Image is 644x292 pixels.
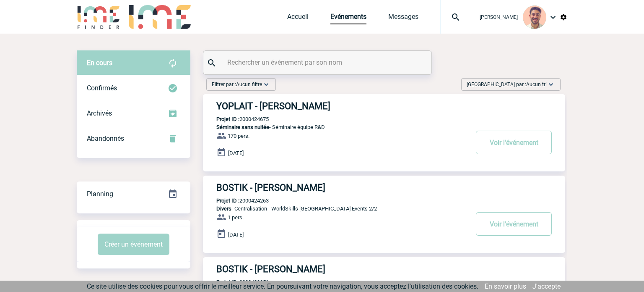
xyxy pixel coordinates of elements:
button: Créer un événement [98,234,169,255]
button: Voir l'événement [476,212,552,236]
span: 170 pers. [228,133,249,139]
b: Projet ID : [216,197,239,204]
span: Ce site utilise des cookies pour vous offrir le meilleur service. En poursuivant votre navigation... [87,282,478,290]
h3: BOSTIK - [PERSON_NAME] [216,264,468,274]
a: Accueil [287,13,309,24]
b: Projet ID : [216,279,239,285]
span: Confirmés [87,84,117,92]
span: 1 pers. [228,214,244,221]
span: Aucun filtre [236,82,262,87]
div: Retrouvez ici tous vos évènements avant confirmation [77,50,190,76]
span: Planning [87,190,113,198]
img: baseline_expand_more_white_24dp-b.png [547,80,555,89]
span: [DATE] [228,231,244,238]
span: Filtrer par : [212,80,262,89]
p: - Centralisation - WorldSkills [GEOGRAPHIC_DATA] Events 2/2 [203,205,468,212]
button: Voir l'événement [476,131,552,154]
a: Messages [388,13,418,24]
input: Rechercher un événement par son nom [225,56,412,68]
span: [DATE] [228,150,244,156]
h3: YOPLAIT - [PERSON_NAME] [216,101,468,111]
span: Abandonnés [87,134,124,142]
span: [GEOGRAPHIC_DATA] par : [467,80,547,89]
h3: BOSTIK - [PERSON_NAME] [216,182,468,193]
img: 132114-0.jpg [523,5,546,29]
a: En savoir plus [485,282,526,290]
div: Retrouvez ici tous vos événements annulés [77,126,190,151]
a: BOSTIK - [PERSON_NAME] [203,182,565,193]
a: BOSTIK - [PERSON_NAME] [203,264,565,274]
div: Retrouvez ici tous les événements que vous avez décidé d'archiver [77,101,190,126]
span: Séminaire sans nuitée [216,124,269,130]
img: IME-Finder [77,5,120,29]
div: Retrouvez ici tous vos événements organisés par date et état d'avancement [77,182,190,207]
a: Planning [77,181,190,206]
span: Aucun tri [526,82,547,87]
img: baseline_expand_more_white_24dp-b.png [262,80,270,89]
p: 2000424263 [203,197,269,204]
p: 2000423851 [203,279,269,285]
span: Archivés [87,109,112,117]
span: [PERSON_NAME] [480,14,518,20]
p: - Séminaire équipe R&D [203,124,468,130]
a: J'accepte [532,282,561,290]
a: YOPLAIT - [PERSON_NAME] [203,101,565,111]
span: En cours [87,59,112,67]
span: Divers [216,205,231,212]
b: Projet ID : [216,116,239,122]
p: 2000424675 [203,116,269,122]
a: Evénements [330,13,366,24]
